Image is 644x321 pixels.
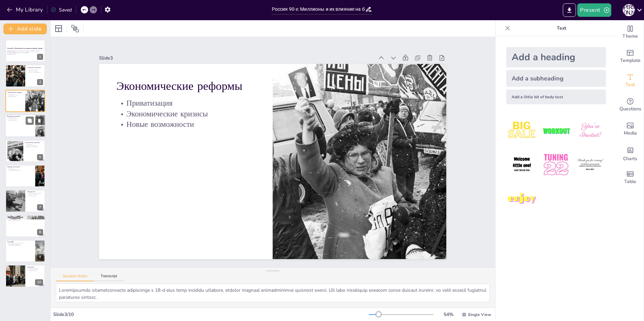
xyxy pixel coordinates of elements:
p: Демократизация [25,144,43,145]
p: Распространение информации [7,244,33,245]
div: 1 [5,40,45,62]
p: Приватизация [122,81,261,107]
p: Generated with [URL] [7,54,43,55]
button: Transcript [94,274,124,281]
img: 7.jpeg [506,183,538,215]
p: Новые возможности [7,96,23,98]
div: Add a heading [506,47,606,67]
img: 2.jpeg [540,115,572,146]
p: Наследие 90-х [27,191,43,193]
input: Insert title [272,4,365,14]
span: Theme [622,33,638,40]
div: 9 [37,254,43,260]
span: Position [71,25,79,33]
p: Роль СМИ [7,241,33,243]
p: Культурная свобода [7,117,33,118]
span: Questions [619,105,641,113]
p: Активная гражданская позиция [7,170,33,171]
p: Экономические кризисы [7,95,23,96]
div: Add a little bit of body text [506,90,606,104]
p: Text [513,20,610,36]
p: Экономические реформы [123,62,263,93]
p: Манипуляции и искажение фактов [7,245,33,246]
p: Социальное неравенство [27,69,43,70]
div: 1 [37,54,43,60]
p: Формирование общественного мнения [7,242,33,244]
p: Новые формы искусства [7,118,33,120]
span: Table [624,178,636,185]
p: Актуальность наследия [27,269,43,270]
button: Д [PERSON_NAME] [623,3,635,17]
div: Add a table [617,166,644,190]
div: 7 [37,204,43,210]
div: Saved [51,7,72,13]
p: Новые политические партии [25,145,43,146]
div: Add images, graphics, shapes or video [617,117,644,141]
p: Культурные тренды [27,195,43,197]
img: 5.jpeg [540,149,572,180]
div: 8 [5,215,45,237]
p: Конфликты и нестабильность [25,146,43,147]
p: Влияние на современное общество [27,193,43,194]
button: Present [577,3,611,17]
div: Get real-time input from your audience [617,93,644,117]
button: Export to PowerPoint [563,3,576,17]
button: Add slide [3,24,47,34]
div: 3 [5,90,45,112]
p: Приватизация [7,94,23,95]
div: 9 [5,240,45,262]
p: Влияние на современность [27,267,43,269]
p: Увеличение бедности [7,219,43,220]
img: 6.jpeg [575,149,606,180]
p: Новые вызовы [7,167,33,169]
img: 1.jpeg [506,115,538,146]
div: 4 [37,129,43,135]
p: Экономические условия [27,194,43,195]
div: 10 [5,265,45,287]
div: 5 [5,140,45,162]
span: Single View [468,312,491,317]
button: Speaker Notes [56,274,94,281]
div: Д [PERSON_NAME] [623,4,635,16]
div: Slide 3 / 10 [53,311,369,318]
p: Заключение [27,266,43,268]
p: Влияние на молодежь [7,166,33,168]
div: Layout [53,23,64,34]
p: Новые возможности [120,103,259,128]
p: Влияние на литературу [7,120,33,121]
div: Add ready made slides [617,44,644,69]
p: Понимание процессов [27,270,43,271]
img: 4.jpeg [506,149,538,180]
p: Данная презентация исследует социальные, экономические и культурные изменения в [GEOGRAPHIC_DATA]... [7,50,43,54]
p: Социальные изменения [27,66,43,68]
textarea: Loremipsumdo sitametconsecte adipiscinge s 18-d eius temp incididu utlabore, etdolor magnaal enim... [56,284,490,302]
div: Add text boxes [617,69,644,93]
button: My Library [5,4,46,15]
div: 5 [37,154,43,160]
div: 2 [37,79,43,85]
p: Экономические кризисы [7,216,43,218]
div: 3 [37,104,43,110]
p: Экономические реформы [7,92,23,94]
div: 54 % [440,311,456,318]
span: Text [625,81,635,88]
div: 2 [5,65,45,87]
span: Media [624,130,637,137]
span: Charts [623,155,637,163]
p: Культурные изменения [7,115,33,117]
img: 3.jpeg [575,115,606,146]
div: 10 [35,279,43,285]
p: Анализ экономической ситуации [7,220,43,221]
button: Duplicate Slide [26,117,34,125]
div: 6 [37,179,43,185]
p: Экономические кризисы [121,92,260,117]
button: Delete Slide [35,117,43,125]
p: Дефолт 1998 года [7,217,43,219]
span: Template [620,57,641,64]
p: Поиск самовыражения [7,169,33,170]
div: 8 [37,229,43,235]
strong: Россия 90-х: Миллионы и их влияние на будущее страны [7,48,42,49]
p: Новый класс предпринимателей [27,71,43,73]
div: 4 [5,114,45,137]
p: Увеличение преступности [27,70,43,72]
